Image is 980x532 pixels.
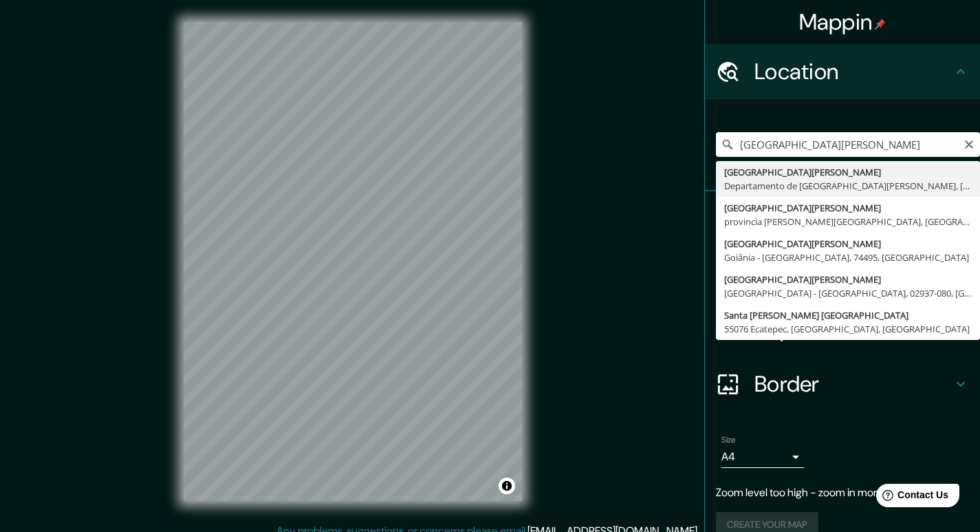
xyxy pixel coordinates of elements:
[724,215,972,228] div: provincia [PERSON_NAME][GEOGRAPHIC_DATA], [GEOGRAPHIC_DATA]
[184,22,522,501] canvas: Map
[799,8,886,36] h4: Mappin
[724,308,972,322] div: Santa [PERSON_NAME] [GEOGRAPHIC_DATA]
[754,58,952,85] h4: Location
[754,315,952,343] h4: Layout
[724,201,972,215] div: [GEOGRAPHIC_DATA][PERSON_NAME]
[724,322,972,336] div: 55076 Ecatepec, [GEOGRAPHIC_DATA], [GEOGRAPHIC_DATA]
[716,132,980,157] input: Pick your city or area
[724,237,972,251] div: [GEOGRAPHIC_DATA][PERSON_NAME]
[754,370,952,398] h4: Border
[858,478,965,517] iframe: Help widget launcher
[721,446,804,468] div: A4
[724,179,972,193] div: Departamento de [GEOGRAPHIC_DATA][PERSON_NAME], [GEOGRAPHIC_DATA]
[963,137,974,150] button: Clear
[724,273,972,286] div: [GEOGRAPHIC_DATA][PERSON_NAME]
[721,434,736,446] label: Size
[716,485,969,501] p: Zoom level too high - zoom in more
[724,165,972,179] div: [GEOGRAPHIC_DATA][PERSON_NAME]
[705,44,980,99] div: Location
[875,19,886,30] img: pin-icon.png
[705,191,980,246] div: Pins
[705,357,980,412] div: Border
[499,478,515,494] button: Toggle attribution
[724,286,972,300] div: [GEOGRAPHIC_DATA] - [GEOGRAPHIC_DATA], 02937-080, [GEOGRAPHIC_DATA]
[705,301,980,357] div: Layout
[724,251,972,264] div: Goiânia - [GEOGRAPHIC_DATA], 74495, [GEOGRAPHIC_DATA]
[705,246,980,301] div: Style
